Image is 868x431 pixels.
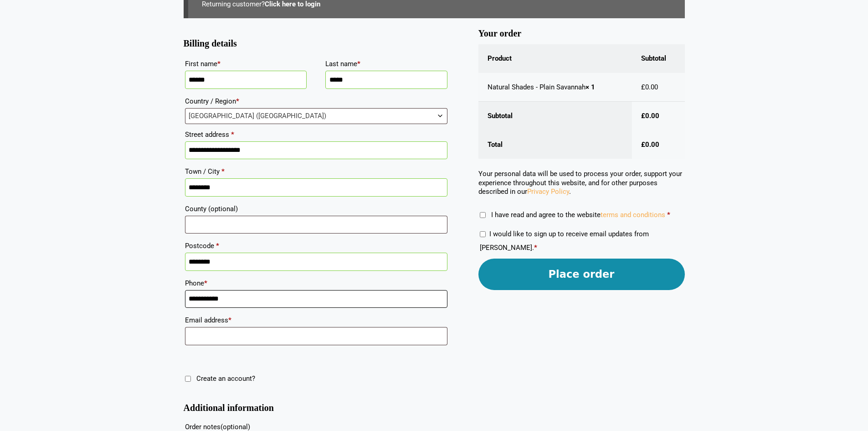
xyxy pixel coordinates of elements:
th: Product [478,44,632,73]
span: Country / Region [185,108,447,124]
a: terms and conditions [601,211,665,219]
span: (optional) [208,205,238,213]
p: Your personal data will be used to process your order, support your experience throughout this we... [478,170,685,197]
span: £ [641,83,645,91]
label: Email address [185,313,447,327]
bdi: 0.00 [641,112,659,120]
label: I would like to sign up to receive email updates from [PERSON_NAME]. [480,230,649,252]
label: Street address [185,128,447,141]
span: Create an account? [196,374,255,383]
a: Privacy Policy [527,187,569,196]
label: Last name [325,57,447,71]
label: Town / City [185,165,447,178]
strong: × 1 [586,83,595,91]
span: (optional) [221,423,250,431]
input: Create an account? [185,376,191,382]
span: £ [641,140,645,149]
abbr: required [667,211,670,219]
th: Total [478,130,632,159]
input: I have read and agree to the websiteterms and conditions * [480,212,486,218]
h3: Your order [478,32,685,36]
label: First name [185,57,307,71]
td: Natural Shades - Plain Savannah [478,73,632,102]
span: I have read and agree to the website [491,211,665,219]
h3: Billing details [184,42,449,46]
bdi: 0.00 [641,83,658,91]
th: Subtotal [478,102,632,130]
h3: Additional information [184,406,449,410]
input: I would like to sign up to receive email updates from [PERSON_NAME]. [480,231,486,237]
span: United Kingdom (UK) [185,109,447,124]
label: Postcode [185,239,447,253]
bdi: 0.00 [641,140,659,149]
span: £ [641,112,645,120]
button: Place order [478,259,685,290]
label: Country / Region [185,94,447,108]
label: County [185,202,447,216]
th: Subtotal [632,44,685,73]
label: Phone [185,276,447,290]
